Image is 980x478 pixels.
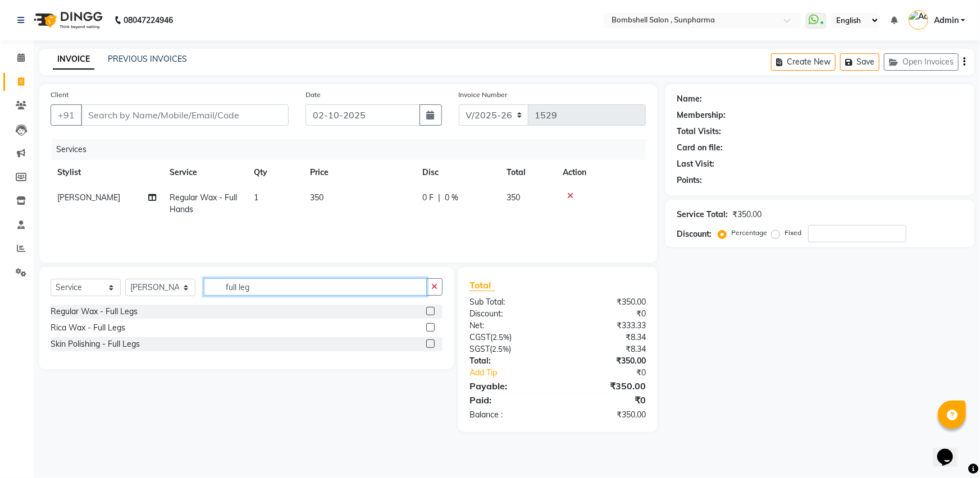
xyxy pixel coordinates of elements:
[558,296,654,308] div: ₹350.00
[29,4,106,36] img: logo
[51,90,69,100] label: Client
[677,109,726,121] div: Membership:
[934,15,959,26] span: Admin
[310,192,323,203] span: 350
[732,209,762,220] div: ₹350.00
[840,53,879,71] button: Save
[204,278,427,296] input: Search or Scan
[247,160,303,185] th: Qty
[461,355,558,367] div: Total:
[461,332,558,343] div: ( )
[51,160,163,185] th: Stylist
[53,49,94,70] a: INVOICE
[500,160,556,185] th: Total
[677,158,714,170] div: Last Visit:
[461,308,558,320] div: Discount:
[303,160,416,185] th: Price
[163,160,247,185] th: Service
[57,192,120,203] span: [PERSON_NAME]
[461,320,558,332] div: Net:
[470,344,490,354] span: SGST
[461,379,558,393] div: Payable:
[170,192,237,214] span: Regular Wax - Full Hands
[493,333,509,342] span: 2.5%
[731,228,767,238] label: Percentage
[558,308,654,320] div: ₹0
[933,433,969,467] iframe: chat widget
[558,343,654,355] div: ₹8.34
[461,343,558,355] div: ( )
[254,192,258,203] span: 1
[461,296,558,308] div: Sub Total:
[461,367,573,379] a: Add Tip
[677,209,728,220] div: Service Total:
[422,192,434,204] span: 0 F
[558,379,654,393] div: ₹350.00
[558,393,654,407] div: ₹0
[558,409,654,421] div: ₹350.00
[677,228,712,240] div: Discount:
[677,126,721,137] div: Total Visits:
[51,338,140,350] div: Skin Polishing - Full Legs
[909,10,928,30] img: Admin
[51,104,82,126] button: +91
[470,279,495,291] span: Total
[785,228,801,238] label: Fixed
[470,332,490,342] span: CGST
[51,322,125,334] div: Rica Wax - Full Legs
[438,192,440,204] span: |
[124,4,173,36] b: 08047224946
[108,54,187,64] a: PREVIOUS INVOICES
[81,104,289,126] input: Search by Name/Mobile/Email/Code
[306,90,321,100] label: Date
[492,344,509,353] span: 2.5%
[461,393,558,407] div: Paid:
[459,90,508,100] label: Invoice Number
[574,367,654,379] div: ₹0
[51,306,138,318] div: Regular Wax - Full Legs
[507,192,520,203] span: 350
[677,93,702,105] div: Name:
[677,142,723,154] div: Card on file:
[461,409,558,421] div: Balance :
[677,174,702,186] div: Points:
[416,160,500,185] th: Disc
[884,53,959,71] button: Open Invoices
[771,53,836,71] button: Create New
[52,139,654,160] div: Services
[558,320,654,332] div: ₹333.33
[558,355,654,367] div: ₹350.00
[556,160,646,185] th: Action
[558,332,654,343] div: ₹8.34
[445,192,458,204] span: 0 %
